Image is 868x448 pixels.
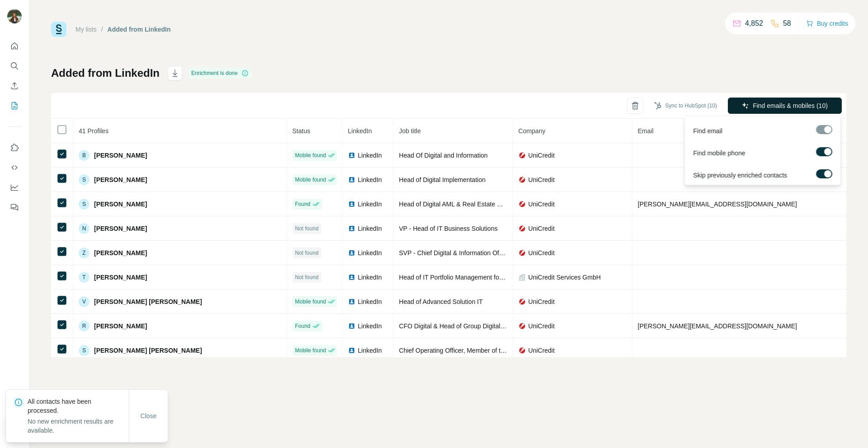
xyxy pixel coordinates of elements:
img: company-logo [519,176,526,183]
span: Mobile found [295,346,326,355]
p: All contacts have been processed. [28,397,129,415]
span: Not found [295,249,319,257]
button: Find emails & mobiles (10) [728,98,842,114]
img: Avatar [7,9,22,23]
span: LinkedIn [358,322,382,331]
p: 58 [783,18,791,29]
div: B [79,150,90,161]
img: company-logo [519,201,526,208]
img: company-logo [519,347,526,354]
span: Mobile found [295,151,326,159]
img: Surfe Logo [51,22,66,37]
img: company-logo [519,249,526,257]
div: S [79,345,90,356]
span: Head of IT Portfolio Management for UniCredit Digital Division, in [GEOGRAPHIC_DATA] [399,274,649,281]
span: [PERSON_NAME] [PERSON_NAME] [94,297,202,306]
span: UniCredit [528,200,555,209]
span: LinkedIn [348,127,372,135]
img: LinkedIn logo [348,347,355,354]
span: LinkedIn [358,248,382,257]
span: Skip previously enriched contacts [693,171,787,180]
p: No new enrichment results are available. [28,417,129,435]
span: [PERSON_NAME] [94,273,147,282]
span: UniCredit [528,175,555,184]
span: Not found [295,273,319,281]
span: Find mobile phone [693,149,745,158]
span: VP - Head of IT Business Solutions [399,225,498,232]
span: Status [292,127,311,135]
div: Added from LinkedIn [108,25,171,34]
img: LinkedIn logo [348,298,355,305]
span: UniCredit [528,346,555,355]
button: Enrich CSV [7,78,22,94]
span: LinkedIn [358,346,382,355]
span: [PERSON_NAME][EMAIL_ADDRESS][DOMAIN_NAME] [638,201,797,208]
span: Close [141,411,157,420]
button: Search [7,58,22,74]
img: LinkedIn logo [348,225,355,232]
img: company-logo [519,225,526,232]
button: Buy credits [806,17,848,30]
button: Sync to HubSpot (10) [648,99,723,112]
div: V [79,296,90,307]
span: UniCredit Services GmbH [528,273,601,282]
span: [PERSON_NAME] [94,248,147,257]
span: Head of Digital Implementation [399,176,486,183]
span: Not found [295,224,319,233]
button: Dashboard [7,179,22,196]
span: Job title [399,127,421,135]
span: 41 Profiles [79,127,108,135]
img: LinkedIn logo [348,249,355,257]
p: 4,852 [745,18,763,29]
span: UniCredit [528,322,555,331]
span: LinkedIn [358,273,382,282]
span: Mobile found [295,298,326,306]
span: UniCredit [528,224,555,233]
div: S [79,174,90,185]
span: Find email [693,126,722,135]
span: UniCredit [528,248,555,257]
span: UniCredit [528,151,555,160]
div: Z [79,247,90,258]
span: [PERSON_NAME] [94,175,147,184]
button: Close [134,408,163,424]
span: SVP - Chief Digital & Information Officer Group Functions (CDIO/CIO) [399,249,594,257]
img: LinkedIn logo [348,201,355,208]
img: company-logo [519,298,526,305]
h1: Added from LinkedIn [51,66,160,80]
span: LinkedIn [358,151,382,160]
span: Head of Advanced Solution IT [399,298,483,305]
a: My lists [75,26,97,33]
span: Found [295,322,311,330]
span: [PERSON_NAME][EMAIL_ADDRESS][DOMAIN_NAME] [638,322,797,330]
span: LinkedIn [358,297,382,306]
span: [PERSON_NAME] [PERSON_NAME] [94,346,202,355]
span: Head of Digital AML & Real Estate Solutions || Compliance Solutions [399,201,591,208]
span: Email [638,127,654,135]
span: [PERSON_NAME] [94,200,147,209]
span: Head Of Digital and Information [399,152,488,159]
button: My lists [7,98,22,114]
div: T [79,272,90,283]
span: Company [519,127,546,135]
img: LinkedIn logo [348,322,355,330]
span: Mobile found [295,176,326,184]
div: S [79,199,90,210]
button: Feedback [7,199,22,215]
div: Enrichment is done [189,68,251,79]
span: [PERSON_NAME] [94,322,147,331]
div: N [79,223,90,234]
button: Quick start [7,38,22,54]
span: Found [295,200,311,208]
span: [PERSON_NAME] [94,151,147,160]
span: LinkedIn [358,175,382,184]
span: LinkedIn [358,200,382,209]
img: LinkedIn logo [348,274,355,281]
span: Chief Operating Officer, Member of the Managing Board [399,347,556,354]
span: LinkedIn [358,224,382,233]
img: company-logo [519,152,526,159]
img: LinkedIn logo [348,176,355,183]
span: UniCredit [528,297,555,306]
img: company-logo [519,322,526,330]
span: [PERSON_NAME] [94,224,147,233]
